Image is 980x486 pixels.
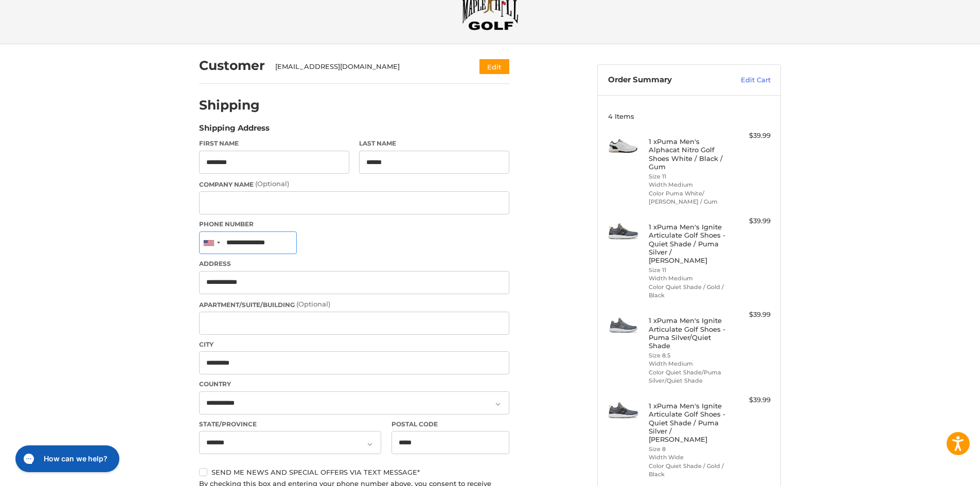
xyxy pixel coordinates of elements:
h4: 1 x Puma Men's Ignite Articulate Golf Shoes - Quiet Shade / Puma Silver / [PERSON_NAME] [649,223,727,264]
h4: 1 x Puma Men's Alphacat Nitro Golf Shoes White / Black / Gum [649,137,727,171]
a: Edit Cart [719,75,771,85]
label: Phone Number [199,220,509,229]
h2: Shipping [199,97,260,113]
div: $39.99 [730,131,771,141]
label: State/Province [199,420,381,429]
li: Color Quiet Shade / Gold / Black [649,283,727,300]
div: $39.99 [730,395,771,405]
li: Color Quiet Shade / Gold / Black [649,462,727,479]
li: Width Medium [649,359,727,368]
h3: 4 Items [608,112,771,120]
label: Last Name [359,139,509,148]
label: Send me news and special offers via text message* [199,468,509,476]
div: [EMAIL_ADDRESS][DOMAIN_NAME] [275,62,460,72]
iframe: Gorgias live chat messenger [10,442,122,476]
label: Apartment/Suite/Building [199,299,509,310]
li: Color Puma White/ [PERSON_NAME] / Gum [649,189,727,206]
div: United States: +1 [200,232,223,254]
li: Size 8 [649,445,727,454]
li: Color Quiet Shade/Puma Silver/Quiet Shade [649,368,727,385]
li: Width Wide [649,453,727,462]
li: Width Medium [649,181,727,189]
label: City [199,340,509,349]
label: Address [199,259,509,268]
small: (Optional) [255,179,289,188]
h4: 1 x Puma Men's Ignite Articulate Golf Shoes - Puma Silver/Quiet Shade [649,316,727,350]
label: First Name [199,139,349,148]
label: Company Name [199,179,509,189]
label: Postal Code [391,420,510,429]
li: Size 8.5 [649,351,727,360]
small: (Optional) [296,300,330,308]
div: $39.99 [730,310,771,320]
li: Width Medium [649,274,727,283]
legend: Shipping Address [199,122,270,139]
div: $39.99 [730,216,771,226]
h4: 1 x Puma Men's Ignite Articulate Golf Shoes - Quiet Shade / Puma Silver / [PERSON_NAME] [649,402,727,443]
h2: Customer [199,58,265,74]
label: Country [199,380,509,389]
button: Edit [479,59,509,74]
li: Size 11 [649,172,727,181]
h3: Order Summary [608,75,719,85]
li: Size 11 [649,266,727,275]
